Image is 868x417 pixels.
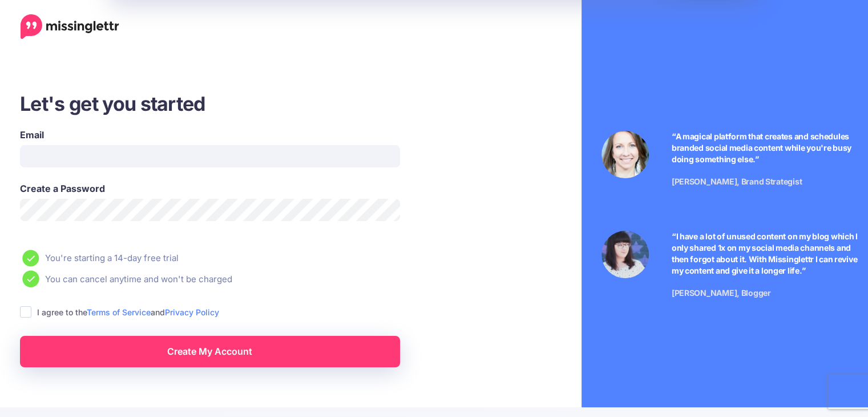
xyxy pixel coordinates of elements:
[20,128,400,142] label: Email
[37,306,219,319] label: I agree to the and
[165,307,219,317] a: Privacy Policy
[20,182,400,195] label: Create a Password
[20,336,400,367] a: Create My Account
[601,231,649,278] img: Testimonial by Jeniffer Kosche
[672,288,771,298] span: [PERSON_NAME], Blogger
[20,270,479,287] li: You can cancel anytime and won't be charged
[672,131,865,165] p: “A magical platform that creates and schedules branded social media content while you're busy doi...
[672,177,802,186] span: [PERSON_NAME], Brand Strategist
[601,131,649,178] img: Testimonial by Laura Stanik
[672,231,865,276] p: “I have a lot of unused content on my blog which I only shared 1x on my social media channels and...
[87,307,151,317] a: Terms of Service
[21,14,119,39] a: Home
[20,91,479,117] h3: Let's get you started
[20,250,479,267] li: You're starting a 14-day free trial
